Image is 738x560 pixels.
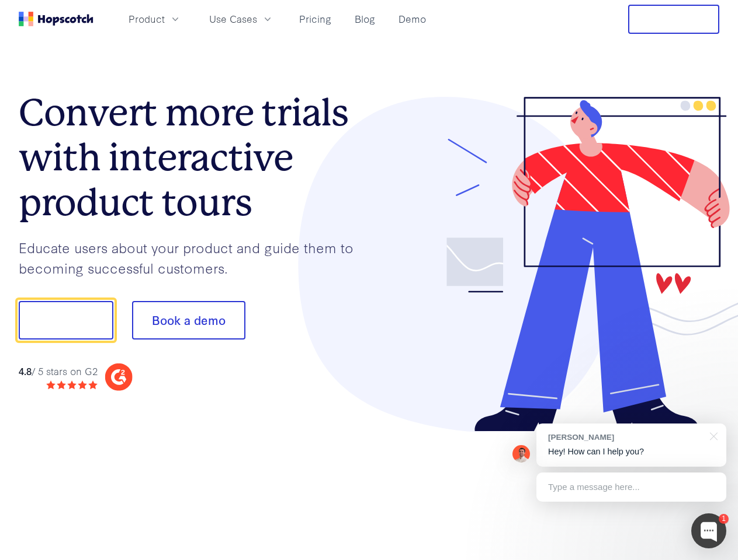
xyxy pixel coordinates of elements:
p: Educate users about your product and guide them to becoming successful customers. [19,237,369,278]
span: Product [129,12,165,26]
a: Pricing [294,9,336,29]
button: Show me! [19,301,113,339]
button: Free Trial [628,5,719,34]
h1: Convert more trials with interactive product tours [19,90,369,225]
a: Demo [394,9,431,29]
div: [PERSON_NAME] [548,432,703,443]
a: Home [19,12,93,26]
button: Book a demo [132,301,245,339]
strong: 4.8 [19,364,32,377]
p: Hey! How can I help you? [548,446,715,458]
div: Type a message here... [536,473,726,502]
img: Mark Spera [512,445,530,463]
div: / 5 stars on G2 [19,364,98,379]
span: Use Cases [209,12,257,26]
div: 1 [719,514,729,524]
a: Blog [350,9,380,29]
button: Use Cases [202,9,280,29]
button: Product [122,9,188,29]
